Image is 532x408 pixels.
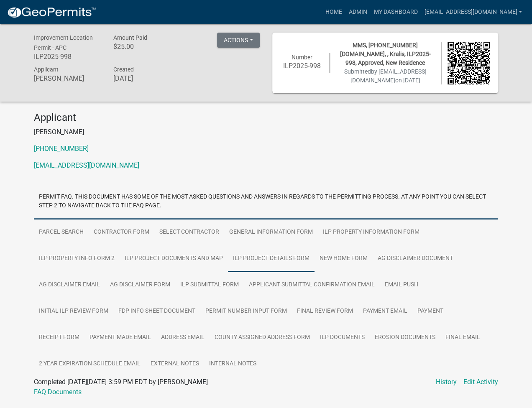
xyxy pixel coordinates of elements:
a: ILP Submittal Form [175,272,244,298]
h4: Applicant [34,112,498,124]
a: ILP Project Details Form [228,245,315,272]
a: Address Email [156,324,210,351]
a: ILP Documents [315,324,370,351]
span: Submitted on [DATE] [344,68,427,84]
a: Admin [345,4,370,20]
a: County Assigned Address Form [210,324,315,351]
a: Contractor Form [89,219,154,246]
h6: $25.00 [113,43,180,51]
a: Edit Activity [463,377,498,387]
a: ILP Project Documents and Map [120,245,228,272]
a: Ag Disclaimer Form [105,272,175,298]
a: Select contractor [154,219,224,246]
a: My Dashboard [370,4,421,20]
a: Home [322,4,345,20]
img: QR code [448,42,490,84]
a: New Home Form [315,245,373,272]
a: FDP INFO Sheet Document [113,298,200,325]
span: Applicant [34,66,59,73]
a: Final Email [440,324,485,351]
p: [PERSON_NAME] [34,127,498,137]
a: Ag Disclaimer Email [34,272,105,298]
a: ILP Property Info Form 2 [34,245,120,272]
a: Permit Number Input Form [200,298,292,325]
span: Completed [DATE][DATE] 3:59 PM EDT by [PERSON_NAME] [34,378,208,386]
a: Receipt Form [34,324,84,351]
span: Improvement Location Permit - APC [34,34,93,51]
a: Parcel search [34,219,89,246]
a: [EMAIL_ADDRESS][DOMAIN_NAME] [34,161,139,169]
a: Erosion Documents [370,324,440,351]
a: Final Review Form [292,298,358,325]
a: [EMAIL_ADDRESS][DOMAIN_NAME] [421,4,525,20]
span: MMS, [PHONE_NUMBER][DOMAIN_NAME], , Kralis, ILP2025-998, Approved, New Residence [340,42,431,66]
a: Payment Made Email [84,324,156,351]
span: Amount Paid [113,34,147,41]
a: External Notes [146,351,204,377]
a: Permit FAQ. This document has some of the most asked questions and answers in regards to the perm... [34,184,498,219]
h6: ILP2025-998 [34,53,101,61]
a: [PHONE_NUMBER] [34,145,89,153]
a: Payment Email [358,298,412,325]
a: 2 Year Expiration Schedule Email [34,351,146,377]
a: History [436,377,457,387]
a: Internal Notes [204,351,261,377]
a: Initial ILP Review Form [34,298,113,325]
a: General Information Form [224,219,318,246]
span: Created [113,66,134,73]
button: Actions [217,33,260,48]
h6: [DATE] [113,74,180,82]
h6: ILP2025-998 [281,62,323,70]
span: by [EMAIL_ADDRESS][DOMAIN_NAME] [350,68,427,84]
a: Applicant Submittal Confirmation Email [244,272,380,298]
a: Payment [412,298,448,325]
a: Email Push [380,272,423,298]
h6: [PERSON_NAME] [34,74,101,82]
span: Number [292,54,312,61]
a: Ag Disclaimer Document [373,245,458,272]
a: FAQ Documents [34,388,82,396]
a: ILP Property Information Form [318,219,425,246]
